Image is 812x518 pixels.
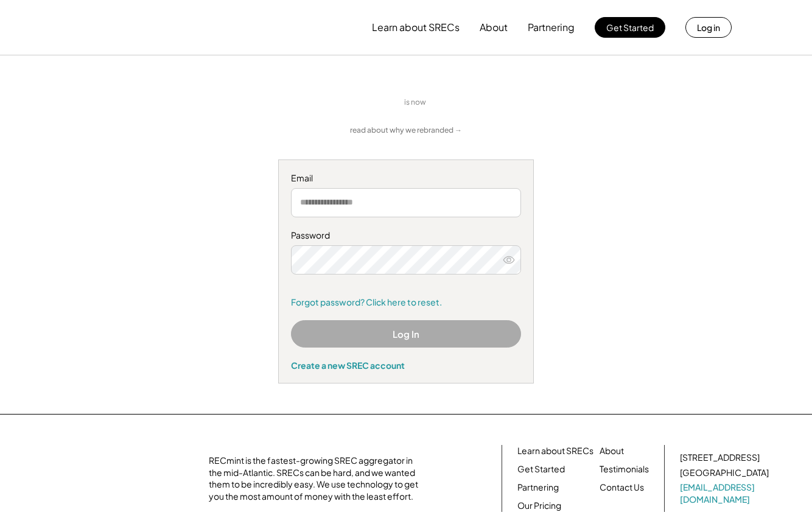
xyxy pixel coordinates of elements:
[600,445,624,457] a: About
[291,172,521,184] div: Email
[680,452,760,464] div: [STREET_ADDRESS]
[685,17,732,38] button: Log in
[517,463,565,475] a: Get Started
[680,481,771,505] a: [EMAIL_ADDRESS][DOMAIN_NAME]
[291,229,521,242] div: Password
[285,86,395,119] img: yH5BAEAAAAALAAAAAABAAEAAAIBRAA7
[291,296,521,309] a: Forgot password? Click here to reset.
[528,15,575,40] button: Partnering
[209,455,425,502] div: RECmint is the fastest-growing SREC aggregator in the mid-Atlantic. SRECs can be hard, and we wan...
[401,97,435,108] div: is now
[600,481,644,494] a: Contact Us
[517,481,559,494] a: Partnering
[517,500,561,512] a: Our Pricing
[595,17,665,38] button: Get Started
[680,467,769,479] div: [GEOGRAPHIC_DATA]
[90,457,194,500] img: yH5BAEAAAAALAAAAAABAAEAAAIBRAA7
[350,125,462,136] a: read about why we rebranded →
[517,445,593,457] a: Learn about SRECs
[480,15,508,40] button: About
[372,15,460,40] button: Learn about SRECs
[441,96,527,109] img: yH5BAEAAAAALAAAAAABAAEAAAIBRAA7
[291,320,521,348] button: Log In
[600,463,649,475] a: Testimonials
[80,7,181,48] img: yH5BAEAAAAALAAAAAABAAEAAAIBRAA7
[291,360,521,371] div: Create a new SREC account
